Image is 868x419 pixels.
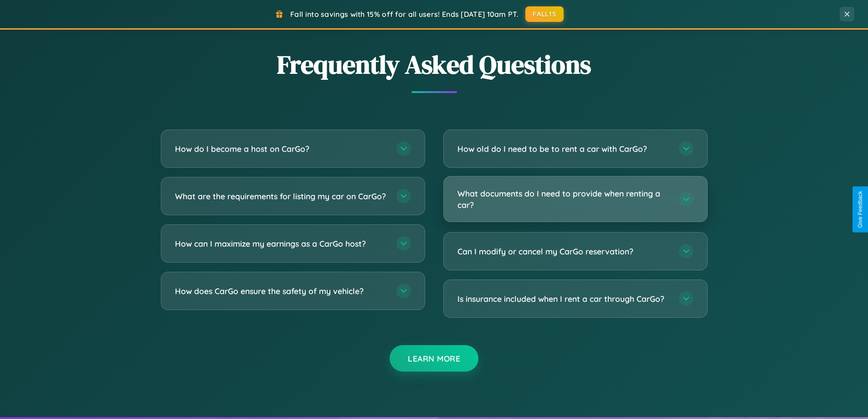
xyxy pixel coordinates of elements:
button: FALL15 [525,6,564,22]
span: Fall into savings with 15% off for all users! Ends [DATE] 10am PT. [290,10,519,19]
h3: How can I maximize my earnings as a CarGo host? [175,238,387,249]
button: Learn More [390,345,478,372]
h3: How do I become a host on CarGo? [175,143,387,155]
div: Give Feedback [857,191,863,228]
h3: What documents do I need to provide when renting a car? [457,188,670,210]
h3: Can I modify or cancel my CarGo reservation? [457,246,670,257]
h3: How old do I need to be to rent a car with CarGo? [457,143,670,155]
h3: How does CarGo ensure the safety of my vehicle? [175,285,387,297]
h3: What are the requirements for listing my car on CarGo? [175,191,387,202]
h2: Frequently Asked Questions [161,47,708,82]
h3: Is insurance included when I rent a car through CarGo? [457,293,670,305]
